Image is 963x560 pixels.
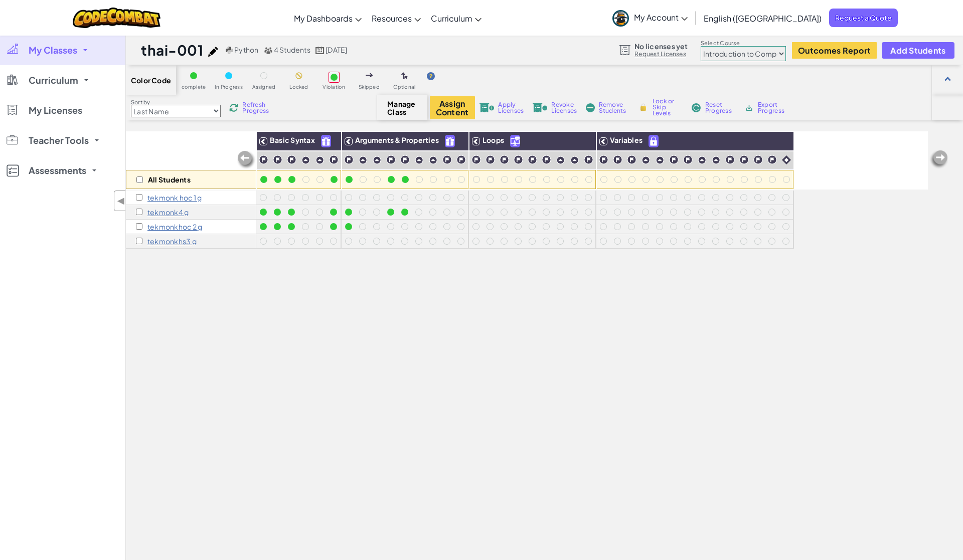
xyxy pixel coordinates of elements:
[226,47,233,54] img: python.png
[613,155,622,164] img: IconChallengeLevel.svg
[393,84,416,90] span: Optional
[792,42,877,59] button: Outcomes Report
[431,13,472,24] span: Curriculum
[344,155,354,164] img: IconChallengeLevel.svg
[725,155,735,164] img: IconChallengeLevel.svg
[683,155,693,164] img: IconChallengeLevel.svg
[147,237,197,245] p: tekmonkhs3 g
[289,84,308,90] span: Locked
[739,155,749,164] img: IconChallengeLevel.svg
[147,223,202,231] p: tekmonkhoc 2 g
[131,98,221,106] label: Sort by
[712,156,720,164] img: IconPracticeLevel.svg
[498,102,524,114] span: Apply Licenses
[610,135,643,144] span: Variables
[322,135,331,147] img: IconFreeLevelv2.svg
[542,155,551,164] img: IconChallengeLevel.svg
[533,103,548,112] img: IconLicenseRevoke.svg
[634,42,688,50] span: No licenses yet
[829,9,898,27] span: Request a Quote
[744,103,754,112] img: IconArchive.svg
[242,102,273,114] span: Refresh Progress
[294,13,353,24] span: My Dashboards
[634,12,688,23] span: My Account
[366,73,373,77] img: IconSkippedLevel.svg
[259,155,268,164] img: IconChallengeLevel.svg
[270,135,315,144] span: Basic Syntax
[586,103,595,112] img: IconRemoveStudents.svg
[323,84,345,90] span: Violation
[649,135,658,147] img: IconPaidLevel.svg
[634,50,688,58] a: Request Licenses
[386,155,396,164] img: IconChallengeLevel.svg
[471,155,481,164] img: IconChallengeLevel.svg
[359,156,367,164] img: IconPracticeLevel.svg
[599,102,629,114] span: Remove Students
[131,76,171,84] span: Color Code
[29,46,77,55] span: My Classes
[29,106,82,115] span: My Licenses
[641,156,650,164] img: IconPracticeLevel.svg
[929,149,949,169] img: Arrow_Left_Inactive.png
[29,136,89,145] span: Teacher Tools
[698,156,706,164] img: IconPracticeLevel.svg
[691,103,701,112] img: IconReset.svg
[607,2,693,34] a: My Account
[599,155,608,164] img: IconChallengeLevel.svg
[359,84,380,90] span: Skipped
[400,155,410,164] img: IconChallengeLevel.svg
[355,135,439,144] span: Arguments & Properties
[215,84,243,90] span: In Progress
[500,155,509,164] img: IconChallengeLevel.svg
[705,102,735,114] span: Reset Progress
[147,208,189,216] p: tekmonk4 g
[182,84,206,90] span: complete
[514,155,523,164] img: IconChallengeLevel.svg
[782,155,791,164] img: IconIntro.svg
[758,102,788,114] span: Export Progress
[301,156,310,164] img: IconPracticeLevel.svg
[367,5,426,32] a: Resources
[326,45,347,54] span: [DATE]
[442,155,452,164] img: IconChallengeLevel.svg
[426,5,487,32] a: Curriculum
[117,194,125,208] span: ◀
[753,155,763,164] img: IconChallengeLevel.svg
[415,156,423,164] img: IconPracticeLevel.svg
[29,76,78,85] span: Curriculum
[373,156,381,164] img: IconPracticeLevel.svg
[387,100,417,116] span: Manage Class
[236,150,256,170] img: Arrow_Left_Inactive.png
[264,47,273,54] img: MultipleUsers.png
[656,156,664,164] img: IconPracticeLevel.svg
[372,13,412,24] span: Resources
[401,72,408,80] img: IconOptionalLevel.svg
[479,103,495,112] img: IconLicenseApply.svg
[882,42,954,59] button: Add Students
[483,135,504,144] span: Loops
[701,39,786,47] label: Select Course
[767,155,777,164] img: IconChallengeLevel.svg
[584,155,593,164] img: IconChallengeLevel.svg
[234,45,258,54] span: Python
[669,155,679,164] img: IconChallengeLevel.svg
[627,155,636,164] img: IconChallengeLevel.svg
[704,13,822,24] span: English ([GEOGRAPHIC_DATA])
[570,156,579,164] img: IconPracticeLevel.svg
[511,135,520,147] img: IconUnlockWithCall.svg
[29,166,86,175] span: Assessments
[73,8,160,28] a: CodeCombat logo
[287,155,296,164] img: IconChallengeLevel.svg
[208,47,218,57] img: iconPencil.svg
[556,156,565,164] img: IconPracticeLevel.svg
[699,5,827,32] a: English ([GEOGRAPHIC_DATA])
[430,96,475,119] button: Assign Content
[612,10,629,27] img: avatar
[653,98,682,116] span: Lock or Skip Levels
[445,135,454,147] img: IconFreeLevelv2.svg
[289,5,367,32] a: My Dashboards
[315,156,324,164] img: IconPracticeLevel.svg
[638,103,649,112] img: IconLock.svg
[528,155,537,164] img: IconChallengeLevel.svg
